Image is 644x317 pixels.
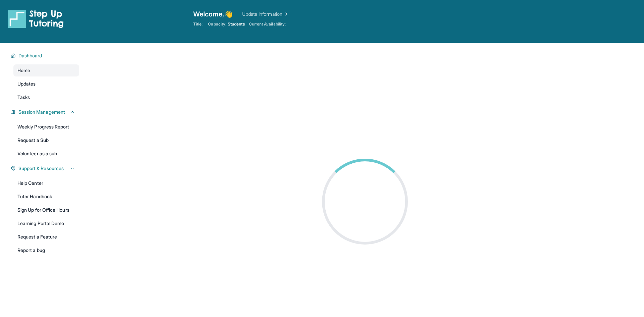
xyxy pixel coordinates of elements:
[13,91,79,103] a: Tasks
[228,21,245,27] span: Students
[18,109,65,115] span: Session Management
[16,109,75,115] button: Session Management
[18,52,42,59] span: Dashboard
[282,11,289,17] img: Chevron Right
[13,244,79,256] a: Report a bug
[17,94,30,101] span: Tasks
[13,64,79,76] a: Home
[13,217,79,229] a: Learning Portal Demo
[193,9,233,19] span: Welcome, 👋
[13,204,79,216] a: Sign Up for Office Hours
[13,231,79,243] a: Request a Feature
[18,165,64,172] span: Support & Resources
[17,67,30,74] span: Home
[16,165,75,172] button: Support & Resources
[16,52,75,59] button: Dashboard
[13,148,79,160] a: Volunteer as a sub
[17,81,36,87] span: Updates
[8,9,64,28] img: logo
[13,134,79,146] a: Request a Sub
[242,11,289,17] a: Update Information
[13,191,79,203] a: Tutor Handbook
[13,121,79,133] a: Weekly Progress Report
[13,177,79,189] a: Help Center
[208,21,226,27] span: Capacity:
[13,78,79,90] a: Updates
[193,21,203,27] span: Title:
[249,21,286,27] span: Current Availability:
